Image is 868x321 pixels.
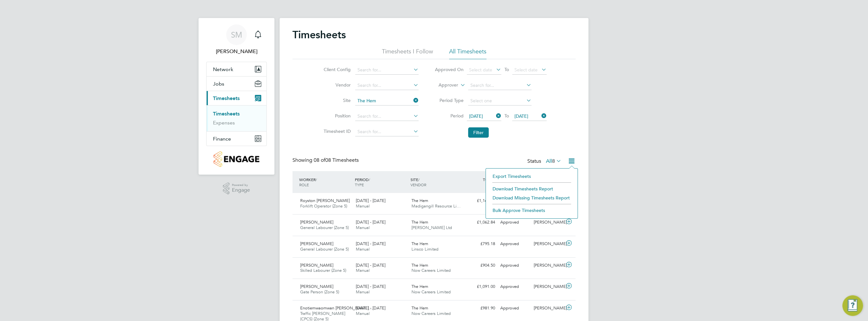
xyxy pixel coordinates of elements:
[213,66,233,72] span: Network
[464,217,498,228] div: £1,062.84
[355,127,419,136] input: Search for...
[531,260,565,271] div: [PERSON_NAME]
[411,246,439,252] span: Linsco Limited
[411,198,428,203] span: The Hem
[314,157,359,163] span: 08 Timesheets
[489,184,574,193] li: Download Timesheets Report
[355,182,364,187] span: TYPE
[435,97,464,103] label: Period Type
[300,284,333,289] span: [PERSON_NAME]
[356,311,370,316] span: Manual
[469,67,492,73] span: Select date
[355,96,419,105] input: Search for...
[527,157,563,166] div: Status
[435,67,464,72] label: Approved On
[449,48,486,59] li: All Timesheets
[489,172,574,181] li: Export Timesheets
[356,219,385,225] span: [DATE] - [DATE]
[232,182,250,188] span: Powered by
[322,97,351,103] label: Site
[207,91,266,105] button: Timesheets
[213,81,224,87] span: Jobs
[207,62,266,76] button: Network
[411,219,428,225] span: The Hem
[369,177,370,182] span: /
[411,284,428,289] span: The Hem
[316,177,317,182] span: /
[322,67,351,72] label: Client Config
[356,225,370,230] span: Manual
[223,182,250,195] a: Powered byEngage
[214,151,259,167] img: countryside-properties-logo-retina.png
[411,268,451,273] span: Now Careers Limited
[300,305,373,311] span: Enotiemwaomwan [PERSON_NAME]…
[514,113,528,119] span: [DATE]
[356,198,385,203] span: [DATE] - [DATE]
[468,81,531,90] input: Search for...
[207,105,266,131] div: Timesheets
[356,305,385,311] span: [DATE] - [DATE]
[498,281,531,292] div: Approved
[322,128,351,134] label: Timesheet ID
[531,217,565,228] div: [PERSON_NAME]
[232,188,250,193] span: Engage
[213,120,235,126] a: Expenses
[418,177,420,182] span: /
[411,203,461,209] span: Madigangill Resource Li…
[213,111,240,117] a: Timesheets
[207,132,266,146] button: Finance
[411,225,452,230] span: [PERSON_NAME] Ltd
[299,182,309,187] span: ROLE
[213,95,240,101] span: Timesheets
[356,268,370,273] span: Manual
[842,295,863,316] button: Engage Resource Center
[552,158,555,164] span: 8
[498,217,531,228] div: Approved
[498,303,531,314] div: Approved
[411,241,428,246] span: The Hem
[300,246,349,252] span: General Labourer (Zone 5)
[292,28,346,41] h2: Timesheets
[322,82,351,88] label: Vendor
[356,262,385,268] span: [DATE] - [DATE]
[206,151,267,167] a: Go to home page
[409,174,465,190] div: SITE
[207,77,266,91] button: Jobs
[469,113,483,119] span: [DATE]
[382,48,433,59] li: Timesheets I Follow
[411,305,428,311] span: The Hem
[464,239,498,249] div: £795.18
[213,136,231,142] span: Finance
[355,66,419,75] input: Search for...
[300,203,347,209] span: Forklift Operator (Zone 5)
[300,198,350,203] span: Royston [PERSON_NAME]
[531,239,565,249] div: [PERSON_NAME]
[356,241,385,246] span: [DATE] - [DATE]
[314,157,325,163] span: 08 of
[531,303,565,314] div: [PERSON_NAME]
[483,177,494,182] span: TOTAL
[292,157,360,164] div: Showing
[355,112,419,121] input: Search for...
[411,262,428,268] span: The Hem
[468,96,531,105] input: Select one
[199,18,274,175] nav: Main navigation
[489,206,574,215] li: Bulk Approve Timesheets
[411,289,451,295] span: Now Careers Limited
[231,31,242,39] span: SM
[498,239,531,249] div: Approved
[355,81,419,90] input: Search for...
[546,158,561,164] label: All
[489,193,574,202] li: Download Missing Timesheets Report
[429,82,458,88] label: Approver
[468,127,489,138] button: Filter
[503,112,511,120] span: To
[298,174,353,190] div: WORKER
[322,113,351,119] label: Position
[464,260,498,271] div: £904.50
[411,182,426,187] span: VENDOR
[300,289,339,295] span: Gate Person (Zone 5)
[464,281,498,292] div: £1,091.00
[531,281,565,292] div: [PERSON_NAME]
[300,225,349,230] span: General Labourer (Zone 5)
